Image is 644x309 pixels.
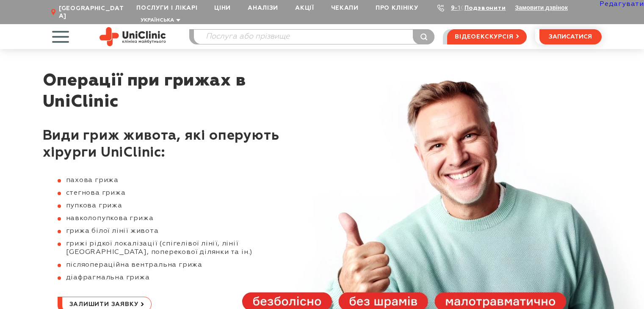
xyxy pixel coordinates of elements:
span: записатися [549,34,592,40]
li: грижа білої лінії живота [58,227,297,235]
a: Редагувати [600,1,644,8]
a: 9-103 [451,5,470,11]
img: Uniclinic [100,27,166,46]
li: діафрагмальна грижа [58,273,297,282]
h2: Види гриж живота, які оперують хірурги UniClinic: [43,127,297,161]
a: Подзвонити [464,5,506,11]
span: [GEOGRAPHIC_DATA] [59,5,128,20]
input: Послуга або прізвище [194,30,434,44]
button: записатися [539,29,602,44]
li: навколопупкова грижа [58,214,297,223]
span: Українська [141,18,174,23]
li: післяопераційна вентральна грижа [58,261,297,269]
li: пупкова грижа [58,201,297,210]
li: пахова грижа [58,176,297,185]
a: відеоекскурсія [447,29,526,44]
li: грижі рідкої локалізації (спігелівої лінії, лінії [GEOGRAPHIC_DATA], поперекової ділянки та ін.) [58,240,297,257]
button: Замовити дзвінок [515,4,568,11]
h1: Операції при грижах в UniClinic [43,70,297,113]
span: відеоекскурсія [455,30,513,44]
button: Українська [138,17,180,24]
li: стегнова грижа [58,189,297,197]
